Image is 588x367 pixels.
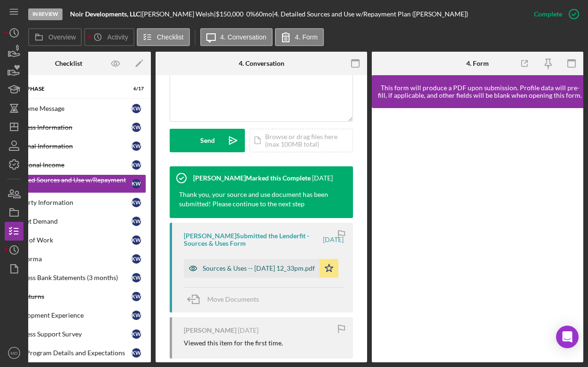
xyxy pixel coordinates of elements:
div: Market Demand [10,218,132,225]
div: K W [132,273,141,282]
div: K W [132,254,141,264]
button: MD [5,344,24,362]
div: Welcome Message [10,105,132,112]
div: Viewed this item for the first time. [184,339,283,347]
div: 60 mo [255,10,272,18]
div: Personal Information [10,142,132,150]
div: Business Support Survey [10,330,132,338]
time: 2025-07-04 16:25 [238,327,259,334]
label: Overview [48,33,76,41]
button: Activity [84,28,134,46]
button: 4. Form [275,28,324,46]
div: 0 % [246,10,255,18]
div: Property Information [10,199,132,206]
div: In Review [28,8,63,20]
div: K W [132,160,141,170]
div: Pro Forma [10,255,132,263]
div: K W [132,235,141,245]
div: K W [132,329,141,339]
div: Business Information [10,124,132,131]
label: 4. Conversation [220,33,267,41]
div: Scope of Work [10,236,132,244]
div: K W [132,141,141,151]
label: Checklist [157,33,184,41]
div: Loan Program Details and Expectations [10,349,132,357]
div: K W [132,104,141,113]
div: K W [132,311,141,320]
div: [PERSON_NAME] Submitted the Lenderfit - Sources & Uses Form [184,232,321,247]
div: Detailed Sources and Use w/Repayment Plan [10,176,132,191]
div: K W [132,198,141,207]
span: Move Documents [207,295,259,303]
button: Send [170,129,245,152]
button: Checklist [137,28,190,46]
iframe: Lenderfit form [381,117,575,353]
div: 6 / 17 [127,86,144,92]
button: 4. Conversation [200,28,273,46]
div: Tax Returns [10,293,132,300]
div: K W [132,348,141,358]
div: K W [132,123,141,132]
div: Complete [534,5,562,23]
div: Sources & Uses -- [DATE] 12_33pm.pdf [203,265,315,272]
span: $150,000 [216,10,243,18]
div: Send [200,129,215,152]
button: Overview [28,28,82,46]
div: Thank you, your source and use document has been submitted! Please continue to the next step [179,190,334,209]
button: Sources & Uses -- [DATE] 12_33pm.pdf [184,259,338,278]
div: | [70,10,142,18]
div: Business Bank Statements (3 months) [10,274,132,281]
div: K W [132,179,141,188]
div: 4. Conversation [239,60,284,67]
div: 4. Form [466,60,489,67]
div: K W [132,292,141,301]
div: Development Experience [10,312,132,319]
div: [PERSON_NAME] Welsh | [142,10,216,18]
time: 2025-07-23 14:17 [312,174,333,182]
div: Additional Income [10,161,132,169]
label: 4. Form [295,33,318,41]
div: [PERSON_NAME] [184,327,236,334]
div: Intake Phase [5,86,120,92]
b: Noir Developments, LLC [70,10,140,18]
div: | 4. Detailed Sources and Use w/Repayment Plan ([PERSON_NAME]) [272,10,468,18]
div: Checklist [55,60,82,67]
div: Open Intercom Messenger [556,326,579,348]
div: K W [132,217,141,226]
button: Move Documents [184,288,268,311]
label: Activity [107,33,128,41]
div: [PERSON_NAME] Marked this Complete [193,174,311,182]
div: This form will produce a PDF upon submission. Profile data will pre-fill, if applicable, and othe... [376,84,583,99]
button: Complete [525,5,583,23]
text: MD [11,351,18,356]
time: 2025-07-04 16:33 [323,236,344,243]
